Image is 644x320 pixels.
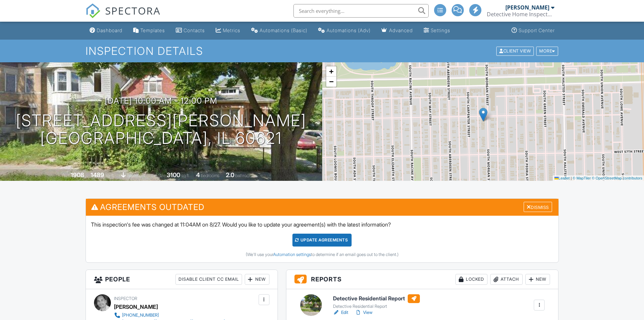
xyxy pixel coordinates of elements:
div: Attach [490,274,523,285]
span: SPECTORA [105,3,161,18]
a: SPECTORA [86,9,161,23]
div: Metrics [223,27,240,33]
div: Dashboard [97,27,122,33]
span: basement [127,173,145,178]
h6: Detective Residential Report [333,294,420,303]
a: Automations (Basic) [248,24,310,37]
div: [PERSON_NAME] [114,302,158,312]
span: − [329,77,333,86]
span: Inspector [114,296,137,301]
span: Built [62,173,70,178]
div: New [245,274,269,285]
div: Locked [455,274,487,285]
div: Disable Client CC Email [175,274,242,285]
a: © OpenStreetMap contributors [592,176,642,180]
a: Automations (Advanced) [315,24,373,37]
a: Leaflet [554,176,570,180]
a: View [355,309,373,316]
a: Advanced [379,24,415,37]
div: Automations (Basic) [260,27,307,33]
a: [PHONE_NUMBER] [114,312,225,319]
div: 1908 [71,171,84,178]
h3: [DATE] 10:00 am - 12:00 pm [105,96,217,105]
a: Settings [421,24,453,37]
div: 4 [196,171,200,178]
div: (We'll use your to determine if an email goes out to the client.) [91,252,553,257]
h3: Agreements Outdated [86,199,558,215]
div: Advanced [389,27,413,33]
div: Detective Home Inspectors [487,11,554,18]
h1: Inspection Details [86,45,559,57]
span: bedrooms [201,173,219,178]
div: Detective Residential Report [333,304,420,309]
h3: Reports [286,270,558,289]
div: Templates [140,27,165,33]
span: sq.ft. [181,173,190,178]
div: More [536,46,558,56]
div: Support Center [519,27,555,33]
div: [PERSON_NAME] [505,4,549,11]
div: New [525,274,550,285]
a: Support Center [509,24,557,37]
a: Zoom in [326,66,336,77]
h3: People [86,270,278,289]
div: Settings [431,27,450,33]
div: Contacts [184,27,205,33]
div: This inspection's fee was changed at 11:04AM on 8/27. Would you like to update your agreement(s) ... [86,216,558,262]
img: Marker [479,108,487,122]
a: Templates [130,24,168,37]
a: Detective Residential Report Detective Residential Report [333,294,420,309]
div: Update Agreements [292,234,352,247]
div: Client View [496,46,534,56]
a: Edit [333,309,348,316]
span: sq. ft. [105,173,115,178]
span: | [571,176,572,180]
span: bathrooms [235,173,255,178]
a: Client View [496,48,535,53]
a: Dashboard [87,24,125,37]
div: 3100 [167,171,180,178]
div: Dismiss [524,202,552,212]
div: [PHONE_NUMBER] [122,313,159,318]
span: Lot Size [151,173,166,178]
span: + [329,67,333,76]
a: Metrics [213,24,243,37]
a: Automation settings [273,252,311,257]
a: Contacts [173,24,208,37]
div: Automations (Adv) [327,27,371,33]
div: 2.0 [226,171,234,178]
h1: [STREET_ADDRESS][PERSON_NAME] [GEOGRAPHIC_DATA], IL 60621 [16,112,306,148]
a: Zoom out [326,77,336,87]
div: 1489 [91,171,104,178]
input: Search everything... [293,4,429,18]
a: © MapTiler [573,176,591,180]
img: The Best Home Inspection Software - Spectora [86,3,100,18]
